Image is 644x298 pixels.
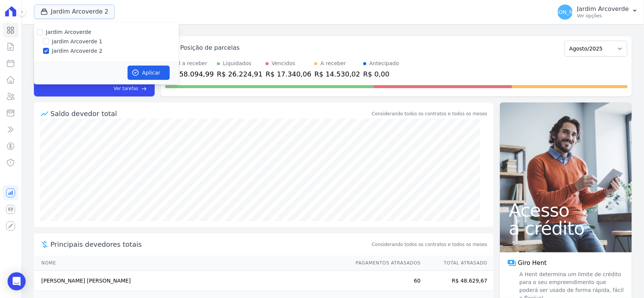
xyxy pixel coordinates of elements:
div: Open Intercom Messenger [8,272,26,290]
div: Total a receber [168,60,214,67]
button: Aplicar [128,66,170,80]
span: a crédito [509,219,623,237]
div: R$ 14.530,02 [314,69,360,79]
div: R$ 58.094,99 [168,69,214,79]
button: [PERSON_NAME] Jardim Arcoverde Ver opções [552,2,644,23]
label: Jardim Arcoverde 1 [52,38,103,46]
span: Giro Hent [518,258,547,267]
span: Principais devedores totais [51,239,370,249]
button: Jardim Arcoverde 2 [34,5,115,19]
th: Total Atrasado [421,255,493,271]
div: R$ 0,00 [363,69,399,79]
label: Jardim Arcoverde 2 [52,47,103,55]
span: [PERSON_NAME] [543,9,587,15]
p: Ver opções [577,13,629,19]
span: Ver tarefas [114,85,138,92]
td: 60 [349,271,421,291]
div: Considerando todos os contratos e todos os meses [372,110,487,117]
a: Ver tarefas east [61,85,147,92]
p: Jardim Arcoverde [577,5,629,13]
div: R$ 26.224,91 [217,69,263,79]
label: Jardim Arcoverde [46,29,91,35]
div: Antecipado [369,60,399,67]
div: Vencidos [272,60,295,67]
th: Nome [34,255,349,271]
div: Posição de parcelas [180,43,240,52]
div: Saldo devedor total [51,109,370,119]
span: east [141,86,147,92]
div: Liquidados [223,60,252,67]
span: Considerando todos os contratos e todos os meses [372,241,487,248]
th: Pagamentos Atrasados [349,255,421,271]
span: Acesso [509,201,623,219]
div: A receber [320,60,346,67]
td: [PERSON_NAME] [PERSON_NAME] [34,271,349,291]
td: R$ 48.629,67 [421,271,493,291]
div: R$ 17.340,06 [266,69,311,79]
